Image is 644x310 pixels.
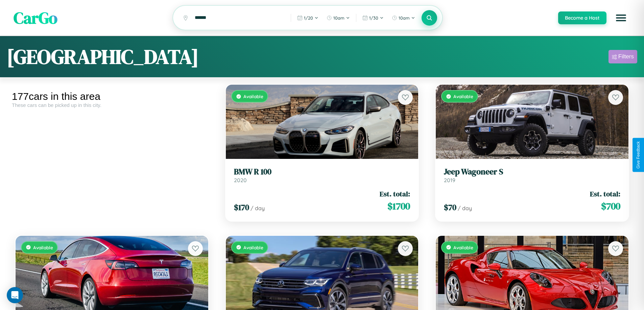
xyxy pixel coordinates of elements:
[323,12,353,23] button: 10am
[7,43,199,71] h1: [GEOGRAPHIC_DATA]
[612,8,630,27] button: Open menu
[444,177,455,184] span: 2019
[333,15,344,21] span: 10am
[444,167,620,184] a: Jeep Wagoneer S2019
[590,189,620,199] span: Est. total:
[7,287,23,303] div: Open Intercom Messenger
[444,167,620,177] h3: Jeep Wagoneer S
[251,205,265,212] span: / day
[453,93,473,99] span: Available
[12,102,212,108] div: These cars can be picked up in this city.
[444,202,456,213] span: $ 70
[609,50,637,63] button: Filters
[601,199,620,213] span: $ 700
[399,15,410,21] span: 10am
[234,177,247,184] span: 2020
[294,12,322,23] button: 1/20
[380,189,410,199] span: Est. total:
[618,53,634,60] div: Filters
[558,11,606,24] button: Become a Host
[369,15,378,21] span: 1 / 30
[453,245,473,250] span: Available
[243,93,263,99] span: Available
[458,205,472,212] span: / day
[243,245,263,250] span: Available
[33,245,53,250] span: Available
[636,141,641,169] div: Give Feedback
[359,12,387,23] button: 1/30
[234,167,410,184] a: BMW R 1002020
[12,91,212,102] div: 177 cars in this area
[387,199,410,213] span: $ 1700
[14,7,57,29] span: CarGo
[388,12,419,23] button: 10am
[234,202,249,213] span: $ 170
[234,167,410,177] h3: BMW R 100
[304,15,313,21] span: 1 / 20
